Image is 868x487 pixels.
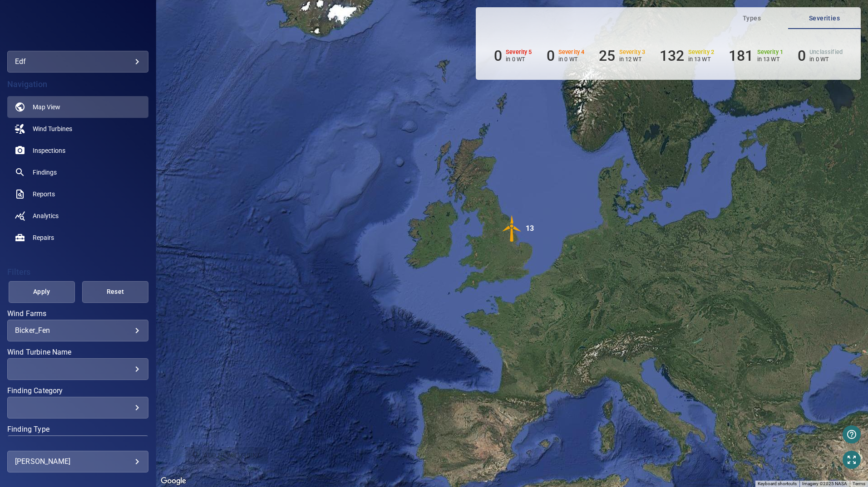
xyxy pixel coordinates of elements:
[660,47,714,64] li: Severity 2
[729,47,783,64] li: Severity 1
[547,47,585,64] li: Severity 4
[547,47,555,64] h6: 0
[809,49,843,55] h6: Unclassified
[599,47,615,64] h6: 25
[33,102,60,112] span: Map View
[7,268,148,277] h4: Filters
[660,47,684,64] h6: 132
[7,51,148,73] div: edf
[498,215,526,243] gmp-advanced-marker: 13
[20,286,64,297] span: Apply
[7,320,148,341] div: Wind Farms
[7,80,148,89] h4: Navigation
[33,146,65,155] span: Inspections
[721,13,783,24] span: Types
[558,49,585,55] h6: Severity 4
[757,56,784,63] p: in 13 WT
[619,56,646,63] p: in 12 WT
[82,281,148,303] button: Reset
[526,215,534,242] div: 13
[506,56,532,63] p: in 0 WT
[506,49,532,55] h6: Severity 5
[9,281,75,303] button: Apply
[63,23,93,32] img: edf-logo
[798,47,806,64] h6: 0
[809,56,843,63] p: in 0 WT
[757,49,784,55] h6: Severity 1
[33,233,54,242] span: Repairs
[7,205,148,227] a: analytics noActive
[494,47,502,64] h6: 0
[7,118,148,140] a: windturbines noActive
[599,47,645,64] li: Severity 3
[7,426,148,433] label: Finding Type
[494,47,532,64] li: Severity 5
[7,161,148,183] a: findings noActive
[7,96,148,118] a: map active
[15,454,141,469] div: [PERSON_NAME]
[7,387,148,394] label: Finding Category
[729,47,753,64] h6: 181
[33,211,59,220] span: Analytics
[758,481,797,487] button: Keyboard shortcuts
[619,49,646,55] h6: Severity 3
[7,183,148,205] a: reports noActive
[558,56,585,63] p: in 0 WT
[7,349,148,356] label: Wind Turbine Name
[688,49,715,55] h6: Severity 2
[158,475,188,487] img: Google
[33,124,72,133] span: Wind Turbines
[33,168,57,177] span: Findings
[802,481,847,486] span: Imagery ©2025 NASA
[498,215,526,242] img: windFarmIconCat3.svg
[7,435,148,457] div: Finding Type
[94,286,137,297] span: Reset
[688,56,715,63] p: in 13 WT
[853,481,865,486] a: Terms (opens in new tab)
[15,54,141,69] div: edf
[7,140,148,161] a: inspections noActive
[798,47,843,64] li: Severity Unclassified
[7,358,148,380] div: Wind Turbine Name
[7,310,148,317] label: Wind Farms
[33,190,55,199] span: Reports
[15,326,141,335] div: Bicker_Fen
[7,227,148,248] a: repairs noActive
[158,475,188,487] a: Open this area in Google Maps (opens a new window)
[794,13,855,24] span: Severities
[7,397,148,419] div: Finding Category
